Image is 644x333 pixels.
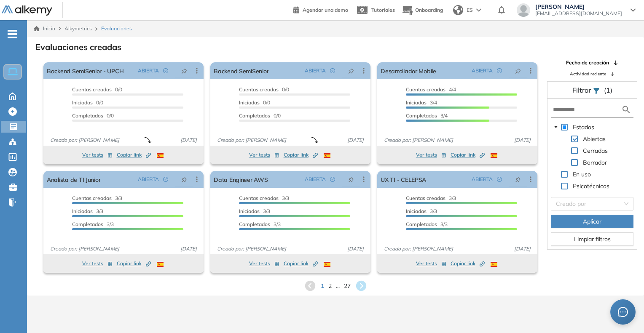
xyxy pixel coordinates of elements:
[157,153,164,158] img: ESP
[284,258,318,269] button: Copiar link
[406,195,456,201] span: 3/3
[535,10,622,17] span: [EMAIL_ADDRESS][DOMAIN_NAME]
[406,221,437,227] span: Completados
[330,68,335,73] span: check-circle
[348,176,354,183] span: pushpin
[284,260,318,267] span: Copiar link
[476,8,481,12] img: arrow
[348,67,354,74] span: pushpin
[381,245,456,253] span: Creado por: [PERSON_NAME]
[324,262,330,267] img: ESP
[581,134,607,144] span: Abiertas
[573,170,591,178] span: En uso
[303,7,348,13] span: Agendar una demo
[583,217,601,226] span: Aplicar
[239,221,270,227] span: Completados
[581,157,609,168] span: Borrador
[175,173,193,186] button: pushpin
[509,64,527,77] button: pushpin
[177,245,200,253] span: [DATE]
[72,221,103,227] span: Completados
[72,221,114,227] span: 3/3
[381,62,436,79] a: Desarrollador Mobile
[472,176,493,183] span: ABIERTA
[305,176,326,183] span: ABIERTA
[47,245,123,253] span: Creado por: [PERSON_NAME]
[239,221,281,227] span: 3/3
[284,150,318,160] button: Copiar link
[618,307,628,317] span: message
[336,282,340,290] span: ...
[573,182,609,190] span: Psicotécnicos
[406,99,437,106] span: 3/4
[321,282,324,290] span: 1
[214,171,268,188] a: Data Engineer AWS
[239,195,279,201] span: Cuentas creadas
[406,221,448,227] span: 3/3
[72,195,112,201] span: Cuentas creadas
[72,86,122,93] span: 0/0
[72,208,93,214] span: Iniciadas
[249,150,279,160] button: Ver tests
[344,136,367,144] span: [DATE]
[47,62,123,79] a: Backend SemiSenior - UPCH
[491,262,497,267] img: ESP
[604,85,612,95] span: (1)
[47,171,100,188] a: Analista de TI Junior
[491,153,497,158] img: ESP
[551,215,633,228] button: Aplicar
[138,67,159,75] span: ABIERTA
[35,42,121,52] h3: Evaluaciones creadas
[324,153,330,158] img: ESP
[34,25,55,32] a: Inicio
[82,150,113,160] button: Ver tests
[214,245,290,253] span: Creado por: [PERSON_NAME]
[239,86,279,93] span: Cuentas creadas
[239,208,270,214] span: 3/3
[497,177,502,182] span: check-circle
[239,112,281,119] span: 0/0
[406,112,448,119] span: 3/4
[381,136,456,144] span: Creado por: [PERSON_NAME]
[239,208,260,214] span: Iniciadas
[342,64,360,77] button: pushpin
[8,33,17,35] i: -
[293,4,348,14] a: Agendar una demo
[574,234,611,244] span: Limpiar filtros
[571,181,611,191] span: Psicotécnicos
[583,135,606,143] span: Abiertas
[239,86,289,93] span: 0/0
[239,112,270,119] span: Completados
[467,6,473,14] span: ES
[535,3,622,10] span: [PERSON_NAME]
[344,245,367,253] span: [DATE]
[117,151,151,159] span: Copiar link
[82,258,113,269] button: Ver tests
[101,25,132,32] span: Evaluaciones
[342,173,360,186] button: pushpin
[451,151,485,159] span: Copiar link
[406,99,427,106] span: Iniciadas
[72,112,114,119] span: 0/0
[305,67,326,75] span: ABIERTA
[64,25,92,32] span: Alkymetrics
[284,151,318,159] span: Copiar link
[72,99,93,106] span: Iniciadas
[497,68,502,73] span: check-circle
[214,62,268,79] a: Backend SemiSenior
[451,258,485,269] button: Copiar link
[451,150,485,160] button: Copiar link
[406,86,456,93] span: 4/4
[406,195,445,201] span: Cuentas creadas
[181,176,187,183] span: pushpin
[249,258,279,269] button: Ver tests
[511,245,534,253] span: [DATE]
[571,169,593,179] span: En uso
[72,208,103,214] span: 3/3
[583,159,607,166] span: Borrador
[551,232,633,246] button: Limpiar filtros
[239,99,270,106] span: 0/0
[415,7,443,13] span: Onboarding
[451,260,485,267] span: Copiar link
[117,258,151,269] button: Copiar link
